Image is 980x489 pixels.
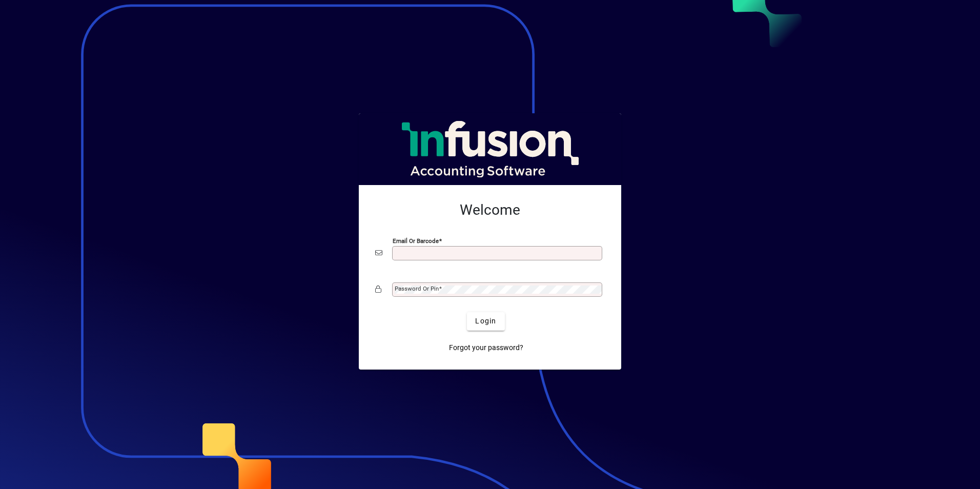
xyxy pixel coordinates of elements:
a: Forgot your password? [445,339,527,357]
mat-label: Password or Pin [395,285,439,292]
mat-label: Email or Barcode [393,237,439,244]
h2: Welcome [375,201,605,219]
button: Login [467,312,504,331]
span: Login [475,316,496,327]
span: Forgot your password? [449,342,523,353]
